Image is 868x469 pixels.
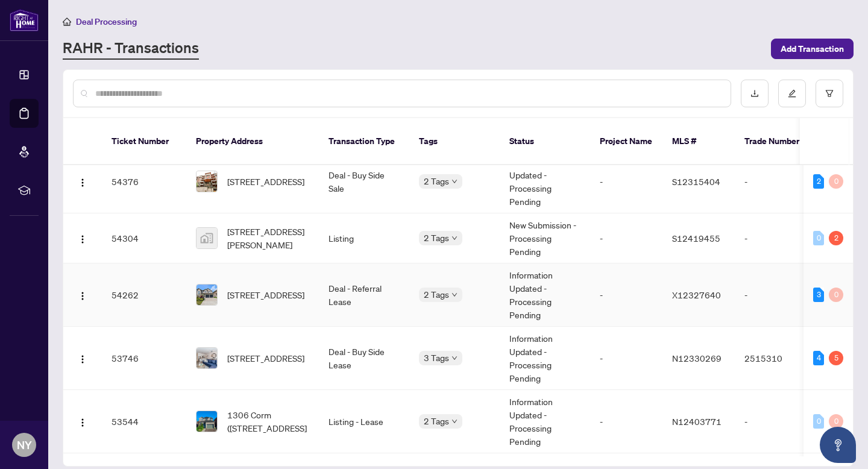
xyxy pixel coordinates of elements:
span: 2 Tags [424,288,449,301]
span: [STREET_ADDRESS] [227,288,304,301]
span: Add Transaction [781,39,844,58]
td: Information Updated - Processing Pending [500,150,590,213]
th: Property Address [186,118,319,165]
span: edit [788,89,796,98]
td: 2515310 [735,327,819,390]
img: Logo [78,418,87,427]
td: Deal - Buy Side Lease [319,327,409,390]
span: [STREET_ADDRESS] [227,175,304,188]
span: S12419455 [672,233,720,244]
span: 2 Tags [424,231,449,245]
td: 54262 [102,263,186,327]
span: download [750,89,759,98]
th: Project Name [590,118,662,165]
span: filter [825,89,834,98]
img: Logo [78,178,87,187]
th: Trade Number [735,118,819,165]
a: RAHR - Transactions [63,38,199,60]
td: - [735,213,819,263]
td: Information Updated - Processing Pending [500,263,590,327]
div: 4 [813,351,824,365]
td: - [735,390,819,453]
span: Deal Processing [76,16,137,27]
td: Information Updated - Processing Pending [500,327,590,390]
span: X12327640 [672,289,721,300]
span: S12315404 [672,176,720,187]
span: down [451,418,458,424]
img: thumbnail-img [197,228,217,248]
div: 2 [829,231,843,245]
td: 53746 [102,327,186,390]
span: down [451,178,458,184]
div: 0 [813,414,824,429]
td: - [590,150,662,213]
span: 2 Tags [424,174,449,188]
span: N12330269 [672,353,722,364]
td: - [735,263,819,327]
img: thumbnail-img [197,348,217,368]
span: down [451,355,458,361]
td: - [735,150,819,213]
td: Deal - Buy Side Sale [319,150,409,213]
td: Listing [319,213,409,263]
span: down [451,292,458,298]
span: [STREET_ADDRESS][PERSON_NAME] [227,225,309,251]
th: Transaction Type [319,118,409,165]
td: - [590,327,662,390]
button: Logo [73,228,92,248]
button: Logo [73,172,92,191]
button: Add Transaction [771,39,854,59]
button: download [741,80,769,107]
button: Logo [73,348,92,368]
img: thumbnail-img [197,171,217,192]
button: edit [778,80,806,107]
img: thumbnail-img [197,411,217,432]
td: 54376 [102,150,186,213]
span: down [451,235,458,241]
td: - [590,213,662,263]
div: 0 [829,414,843,429]
td: - [590,390,662,453]
button: Open asap [820,427,856,463]
button: filter [816,80,843,107]
td: 53544 [102,390,186,453]
th: Ticket Number [102,118,186,165]
div: 3 [813,288,824,302]
img: logo [10,9,39,31]
div: 0 [813,231,824,245]
img: Logo [78,291,87,301]
span: NY [17,436,32,453]
div: 5 [829,351,843,365]
span: 2 Tags [424,414,449,428]
div: 0 [829,174,843,189]
td: New Submission - Processing Pending [500,213,590,263]
span: home [63,17,71,26]
th: Status [500,118,590,165]
span: 1306 Corm ([STREET_ADDRESS] [227,408,309,435]
div: 0 [829,288,843,302]
img: thumbnail-img [197,285,217,305]
td: Information Updated - Processing Pending [500,390,590,453]
span: 3 Tags [424,351,449,365]
div: 2 [813,174,824,189]
span: [STREET_ADDRESS] [227,351,304,365]
td: Deal - Referral Lease [319,263,409,327]
td: - [590,263,662,327]
button: Logo [73,412,92,431]
td: Listing - Lease [319,390,409,453]
span: N12403771 [672,416,722,427]
img: Logo [78,234,87,244]
td: 54304 [102,213,186,263]
button: Logo [73,285,92,304]
th: Tags [409,118,500,165]
img: Logo [78,354,87,364]
th: MLS # [662,118,735,165]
